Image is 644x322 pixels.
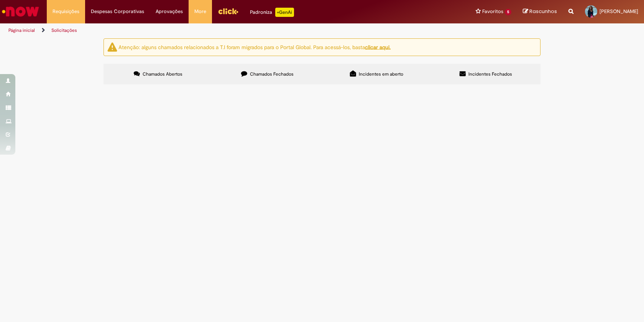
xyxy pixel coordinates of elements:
[529,8,557,15] span: Rascunhos
[600,8,638,15] span: [PERSON_NAME]
[156,8,183,15] span: Aprovações
[194,8,206,15] span: More
[275,8,294,17] p: +GenAi
[91,8,144,15] span: Despesas Corporativas
[359,71,403,77] span: Incidentes em aberto
[1,4,40,19] img: ServiceNow
[118,43,391,50] ng-bind-html: Atenção: alguns chamados relacionados a T.I foram migrados para o Portal Global. Para acessá-los,...
[468,71,512,77] span: Incidentes Fechados
[143,71,182,77] span: Chamados Abertos
[51,27,77,33] a: Solicitações
[482,8,503,15] span: Favoritos
[8,27,35,33] a: Página inicial
[218,5,238,17] img: click_logo_yellow_360x200.png
[523,8,557,15] a: Rascunhos
[6,23,424,38] ul: Trilhas de página
[505,9,511,15] span: 5
[250,71,294,77] span: Chamados Fechados
[53,8,79,15] span: Requisições
[250,8,294,17] div: Padroniza
[365,43,391,50] a: clicar aqui.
